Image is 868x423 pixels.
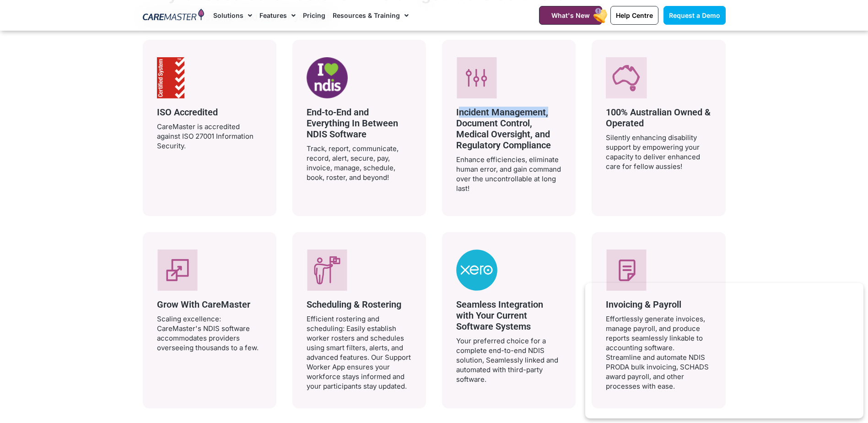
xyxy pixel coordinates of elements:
[610,6,658,25] a: Help Centre
[307,144,412,182] p: Track, report, communicate, record, alert, secure, pay, invoice, manage, schedule, book, roster, ...
[307,299,401,310] span: Scheduling & Rostering
[669,11,720,19] span: Request a Demo
[157,314,262,352] p: Scaling excellence: CareMaster's NDIS software accommodates providers overseeing thousands to a few.
[606,133,711,171] p: Silently enhancing disability support by empowering your capacity to deliver enhanced care for fe...
[307,314,412,391] p: Efficient rostering and scheduling: Easily establish worker rosters and schedules using smart fil...
[143,9,205,22] img: CareMaster Logo
[616,11,653,19] span: Help Centre
[551,11,590,19] span: What's New
[157,299,250,310] span: Grow With CareMaster
[663,6,726,25] a: Request a Demo
[456,155,561,193] p: Enhance efficiencies, eliminate human error, and gain command over the uncontrollable at long last!
[307,107,398,140] span: End-to-End and Everything In Between NDIS Software
[157,122,262,151] p: CareMaster is accredited against ISO 27001 Information Security.
[157,107,218,118] span: ISO Accredited
[539,6,602,25] a: What's New
[456,107,551,151] span: Incident Management, Document Control, Medical Oversight, and Regulatory Compliance
[606,107,711,129] span: 100% Australian Owned & Operated
[585,283,863,418] iframe: Popup CTA
[456,299,543,332] span: Seamless Integration with Your Current Software Systems
[456,336,561,384] p: Your preferred choice for a complete end-to-end NDIS solution, Seamlessly linked and automated wi...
